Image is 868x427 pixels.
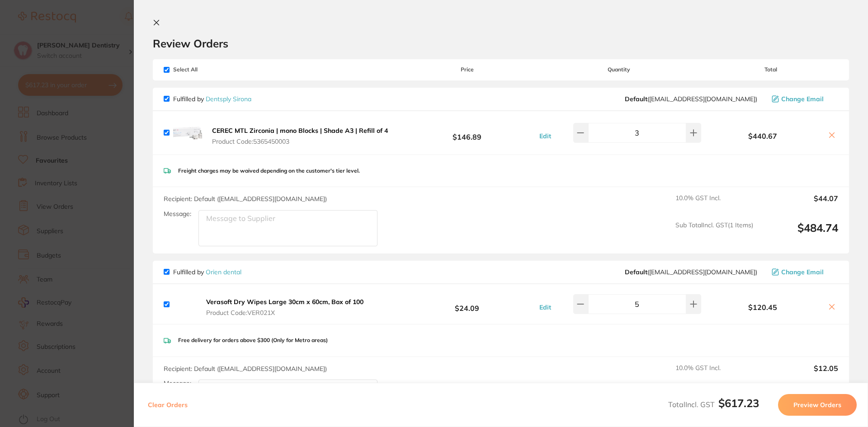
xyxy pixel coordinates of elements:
[206,268,241,276] a: Orien dental
[173,118,202,147] img: YjBleGoybA
[206,309,369,316] span: Product Code: VER021X
[164,380,191,387] label: Message:
[769,95,838,103] button: Change Email
[625,268,757,276] span: sales@orien.com.au
[400,296,534,313] b: $24.09
[178,168,360,174] p: Freight charges may be waived depending on the customer's tier level.
[164,195,327,203] span: Recipient: Default ( [EMAIL_ADDRESS][DOMAIN_NAME] )
[675,364,753,384] span: 10.0 % GST Incl.
[203,298,372,317] button: Verasoft Dry Wipes Large 30cm x 60cm, Box of 100 Product Code:VER021X
[164,66,254,73] span: Select All
[145,394,190,416] button: Clear Orders
[703,132,822,140] b: $440.67
[625,95,757,103] span: clientservices@dentsplysirona.com
[760,221,838,246] output: $484.74
[206,95,251,103] a: Dentsply Sirona
[760,194,838,214] output: $44.07
[769,268,838,276] button: Change Email
[173,95,251,103] p: Fulfilled by
[781,95,824,103] span: Change Email
[206,298,363,306] b: Verasoft Dry Wipes Large 30cm x 60cm, Box of 100
[625,95,647,103] b: Default
[173,268,241,276] p: Fulfilled by
[537,303,554,311] button: Edit
[703,303,822,311] b: $120.45
[400,124,534,141] b: $146.89
[625,268,647,276] b: Default
[400,66,534,73] span: Price
[209,127,391,145] button: CEREC MTL Zirconia | mono Blocks | Shade A3 | Refill of 4 Product Code:5365450003
[760,364,838,384] output: $12.05
[718,396,759,410] b: $617.23
[164,365,327,373] span: Recipient: Default ( [EMAIL_ADDRESS][DOMAIN_NAME] )
[212,138,388,145] span: Product Code: 5365450003
[675,221,753,246] span: Sub Total Incl. GST ( 1 Items)
[781,268,824,276] span: Change Email
[178,337,328,343] p: Free delivery for orders above $300 (Only for Metro areas)
[668,400,759,409] span: Total Incl. GST
[778,394,857,416] button: Preview Orders
[153,37,849,50] h2: Review Orders
[675,194,753,214] span: 10.0 % GST Incl.
[703,66,838,73] span: Total
[535,66,703,73] span: Quantity
[212,127,388,135] b: CEREC MTL Zirconia | mono Blocks | Shade A3 | Refill of 4
[164,210,191,218] label: Message:
[537,132,554,140] button: Edit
